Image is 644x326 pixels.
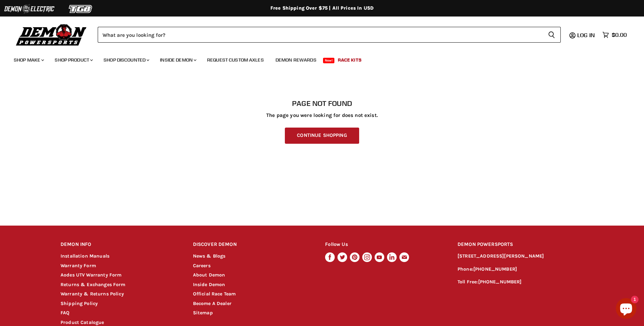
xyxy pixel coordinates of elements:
h1: Page not found [61,99,583,108]
p: Toll Free: [458,278,583,286]
a: Product Catalogue [61,319,104,325]
inbox-online-store-chat: Shopify online store chat [614,298,638,320]
a: News & Blogs [193,253,226,259]
div: Free Shipping Over $75 | All Prices In USD [47,5,597,11]
a: Returns & Exchanges Form [61,282,126,287]
img: Demon Electric Logo 2 [3,2,55,15]
button: Search [543,27,561,43]
a: Installation Manuals [61,253,109,259]
a: Race Kits [333,53,367,67]
a: Careers [193,263,211,269]
h2: DEMON POWERSPORTS [458,237,583,253]
span: New! [323,58,335,63]
a: Continue Shopping [285,128,359,144]
p: The page you were looking for does not exist. [61,112,583,118]
a: Shipping Policy [61,301,98,306]
input: Search [98,27,543,43]
p: [STREET_ADDRESS][PERSON_NAME] [458,252,583,260]
h2: Follow Us [325,237,444,253]
a: Shop Make [9,53,48,67]
span: Log in [577,32,595,39]
p: Phone: [458,265,583,273]
a: Inside Demon [193,282,225,287]
img: TGB Logo 2 [55,2,107,15]
a: Become A Dealer [193,301,232,306]
a: Request Custom Axles [202,53,269,67]
a: Demon Rewards [270,53,322,67]
a: Inside Demon [155,53,201,67]
a: [PHONE_NUMBER] [473,266,517,272]
a: Official Race Team [193,291,236,297]
a: Shop Product [50,53,97,67]
a: Shop Discounted [98,53,153,67]
ul: Main menu [9,50,625,67]
a: Warranty & Returns Policy [61,291,124,297]
a: $0.00 [599,30,630,40]
span: $0.00 [612,32,627,38]
a: Sitemap [193,310,213,316]
h2: DISCOVER DEMON [193,237,312,253]
a: FAQ [61,310,69,316]
form: Product [98,27,561,43]
a: [PHONE_NUMBER] [478,279,522,285]
h2: DEMON INFO [61,237,180,253]
a: Aodes UTV Warranty Form [61,272,121,278]
img: Demon Powersports [14,22,89,47]
a: Warranty Form [61,263,96,269]
a: Log in [574,32,599,38]
a: About Demon [193,272,225,278]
